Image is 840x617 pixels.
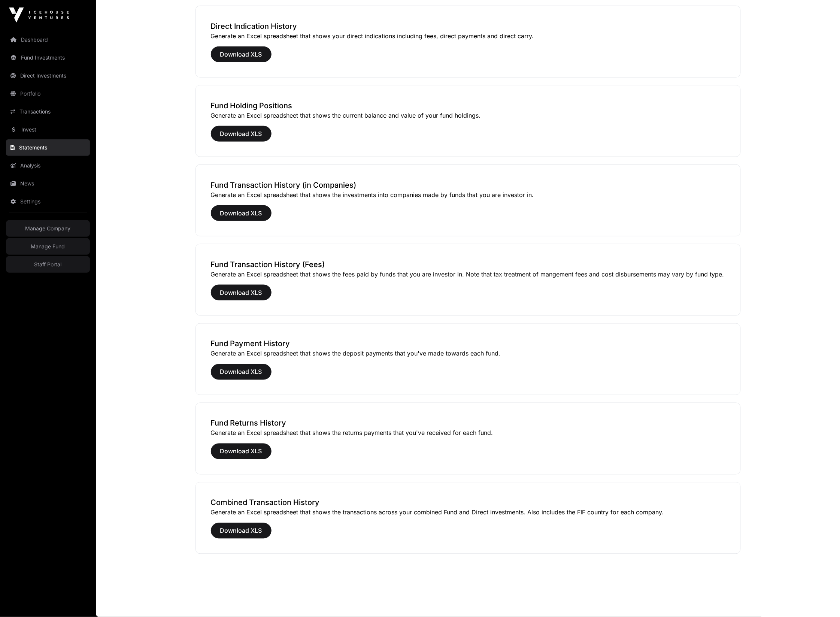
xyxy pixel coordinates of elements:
a: Manage Company [6,220,90,237]
a: Download XLS [211,213,272,220]
a: Transactions [6,103,90,120]
h3: Fund Returns History [211,418,725,429]
a: Statements [6,139,90,156]
h3: Direct Indication History [211,21,725,31]
a: Direct Investments [6,67,90,84]
iframe: Chat Widget [803,581,840,617]
h3: Combined Transaction History [211,497,725,508]
a: Fund Investments [6,49,90,66]
p: Generate an Excel spreadsheet that shows the deposit payments that you've made towards each fund. [211,349,725,358]
a: Download XLS [211,133,272,141]
img: Icehouse Ventures Logo [9,7,69,22]
button: Download XLS [211,46,272,62]
a: Download XLS [211,292,272,300]
a: Analysis [6,157,90,174]
span: Download XLS [220,526,262,535]
button: Download XLS [211,205,272,221]
a: Invest [6,121,90,138]
button: Download XLS [211,444,272,459]
a: Manage Fund [6,238,90,255]
a: Download XLS [211,372,272,379]
a: Settings [6,193,90,210]
a: Portfolio [6,85,90,102]
button: Download XLS [211,126,272,142]
a: Dashboard [6,31,90,48]
h3: Fund Transaction History (Fees) [211,259,725,270]
h3: Fund Transaction History (in Companies) [211,180,725,190]
p: Generate an Excel spreadsheet that shows the returns payments that you've received for each fund. [211,429,725,438]
p: Generate an Excel spreadsheet that shows the transactions across your combined Fund and Direct in... [211,508,725,517]
span: Download XLS [220,50,262,59]
h3: Fund Holding Positions [211,100,725,111]
button: Download XLS [211,285,272,300]
a: Download XLS [211,54,272,61]
h3: Fund Payment History [211,339,725,349]
a: News [6,175,90,192]
a: Download XLS [211,530,272,538]
a: Staff Portal [6,256,90,273]
span: Download XLS [220,447,262,456]
button: Download XLS [211,364,272,380]
button: Download XLS [211,523,272,539]
p: Generate an Excel spreadsheet that shows your direct indications including fees, direct payments ... [211,31,725,40]
p: Generate an Excel spreadsheet that shows the current balance and value of your fund holdings. [211,111,725,120]
span: Download XLS [220,368,262,376]
span: Download XLS [220,288,262,297]
span: Download XLS [220,209,262,218]
p: Generate an Excel spreadsheet that shows the investments into companies made by funds that you ar... [211,190,725,199]
p: Generate an Excel spreadsheet that shows the fees paid by funds that you are investor in. Note th... [211,270,725,279]
a: Download XLS [211,451,272,459]
span: Download XLS [220,129,262,138]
